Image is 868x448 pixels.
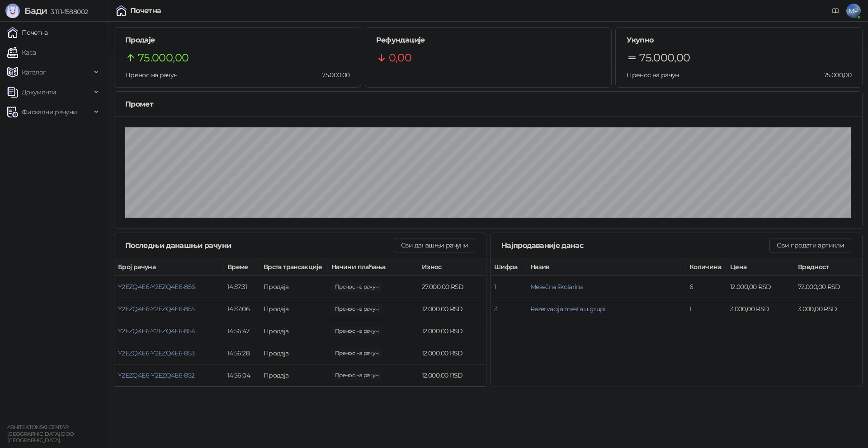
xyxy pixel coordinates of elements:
button: 3 [494,305,497,313]
div: Промет [125,98,851,110]
button: 1 [494,283,496,291]
td: Продаја [260,320,328,342]
td: 6 [686,276,726,298]
th: Цена [726,258,794,276]
td: 14:56:28 [224,342,260,364]
span: 0,00 [389,49,411,66]
span: 75.000,00 [817,70,851,80]
td: 12.000,00 RSD [726,276,794,298]
td: 72.000,00 RSD [794,276,862,298]
th: Назив [527,258,686,276]
td: 14:56:04 [224,364,260,387]
td: Продаја [260,342,328,364]
a: Почетна [7,23,48,42]
a: Каса [7,43,36,61]
small: ARHITEKTONSKI CENTAR [GEOGRAPHIC_DATA] DOO [GEOGRAPHIC_DATA] [7,424,74,443]
th: Износ [418,258,486,276]
h5: Рефундације [376,35,601,46]
button: Сви продати артикли [769,238,851,252]
td: 27.000,00 RSD [418,276,486,298]
button: Y2EZQ4E6-Y2EZQ4E6-852 [118,371,195,379]
td: Продаја [260,276,328,298]
th: Количина [686,258,726,276]
button: Y2EZQ4E6-Y2EZQ4E6-855 [118,305,195,313]
td: 12.000,00 RSD [418,364,486,387]
td: 1 [686,298,726,320]
span: 75.000,00 [639,49,690,66]
button: Y2EZQ4E6-Y2EZQ4E6-854 [118,327,195,335]
td: 3.000,00 RSD [794,298,862,320]
a: Документација [828,4,843,18]
button: Сви данашњи рачуни [394,238,475,252]
img: Logo [5,4,20,18]
div: Најпродаваније данас [501,240,769,251]
td: 3.000,00 RSD [726,298,794,320]
span: 12.000,00 [331,304,382,314]
span: 12.000,00 [331,348,382,358]
span: 12.000,00 [331,370,382,380]
span: 12.000,00 [331,326,382,336]
th: Број рачуна [114,258,224,276]
div: Почетна [130,7,161,14]
span: Бади [24,5,47,16]
th: Време [224,258,260,276]
td: Продаја [260,364,328,387]
td: 14:56:47 [224,320,260,342]
td: 12.000,00 RSD [418,298,486,320]
span: 75.000,00 [316,70,349,80]
button: Rezervacija mesta u grupi [530,305,605,313]
span: Документи [22,83,56,101]
td: Продаја [260,298,328,320]
h5: Укупно [627,35,851,46]
td: 12.000,00 RSD [418,320,486,342]
span: Фискални рачуни [22,103,77,121]
button: Y2EZQ4E6-Y2EZQ4E6-853 [118,349,195,357]
td: 12.000,00 RSD [418,342,486,364]
span: MP [846,4,861,18]
td: 14:57:31 [224,276,260,298]
th: Шифра [491,258,527,276]
td: 14:57:06 [224,298,260,320]
span: Каталог [22,63,46,81]
th: Врста трансакције [260,258,328,276]
div: Последњи данашњи рачуни [125,240,394,251]
h5: Продаје [125,35,350,46]
button: Y2EZQ4E6-Y2EZQ4E6-856 [118,283,195,291]
span: Пренос на рачун [627,71,679,79]
th: Начини плаћања [328,258,418,276]
span: 27.000,00 [331,282,382,292]
span: 75.000,00 [138,49,189,66]
th: Вредност [794,258,862,276]
span: 3.11.1-f588002 [47,8,88,16]
button: Mesečna školarina [530,283,583,291]
span: Пренос на рачун [125,71,177,79]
